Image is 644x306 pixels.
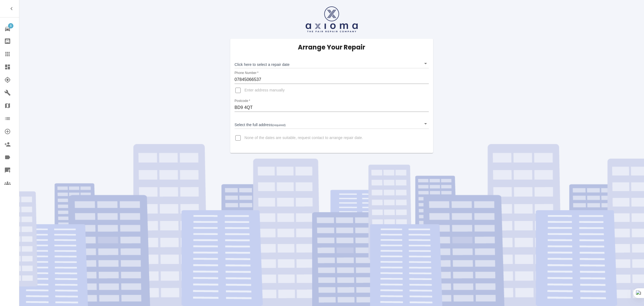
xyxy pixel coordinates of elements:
img: axioma [306,6,358,32]
label: Postcode [235,99,250,103]
span: Enter address manually [244,88,285,93]
h5: Arrange Your Repair [298,43,365,52]
label: Phone Number [235,71,258,75]
span: None of the dates are suitable, request contact to arrange repair date. [244,135,363,141]
span: 8 [8,23,13,29]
